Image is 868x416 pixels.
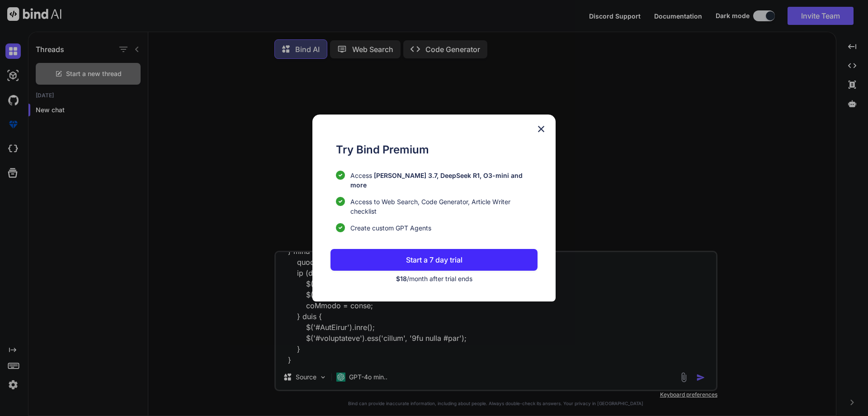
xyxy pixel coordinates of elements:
button: Start a 7 day trial [330,249,538,271]
p: Start a 7 day trial [406,254,462,265]
img: checklist [336,197,345,206]
span: $18 [396,275,407,282]
img: checklist [336,223,345,232]
img: checklist [336,171,345,180]
h1: Try Bind Premium [336,142,538,158]
p: Access [350,171,538,190]
span: Create custom GPT Agents [350,223,431,233]
img: close [536,124,547,134]
span: Access to Web Search, Code Generator, Article Writer checklist [350,197,538,216]
span: /month after trial ends [396,275,472,282]
span: [PERSON_NAME] 3.7, DeepSeek R1, O3-mini and more [350,172,523,189]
